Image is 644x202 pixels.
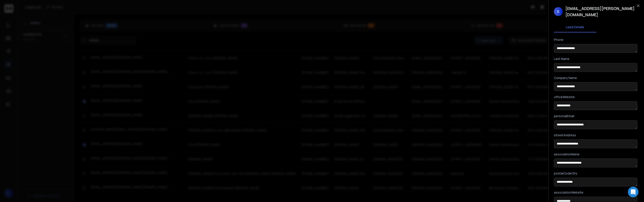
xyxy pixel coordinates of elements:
h1: [EMAIL_ADDRESS][PERSON_NAME][DOMAIN_NAME] [565,5,639,18]
label: Company Name [554,76,577,79]
label: streetAddress [554,134,576,137]
label: postalCodeCity [554,172,577,175]
label: Phone [554,38,563,41]
label: associationWebsite [554,191,583,194]
label: personalEmail [554,115,574,118]
label: officeWebsite [554,95,575,99]
div: Open Intercom Messenger [628,187,638,197]
label: Last Name [554,57,569,60]
button: Lead Details [554,22,596,32]
span: B [554,7,563,16]
label: associationName [554,153,580,156]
